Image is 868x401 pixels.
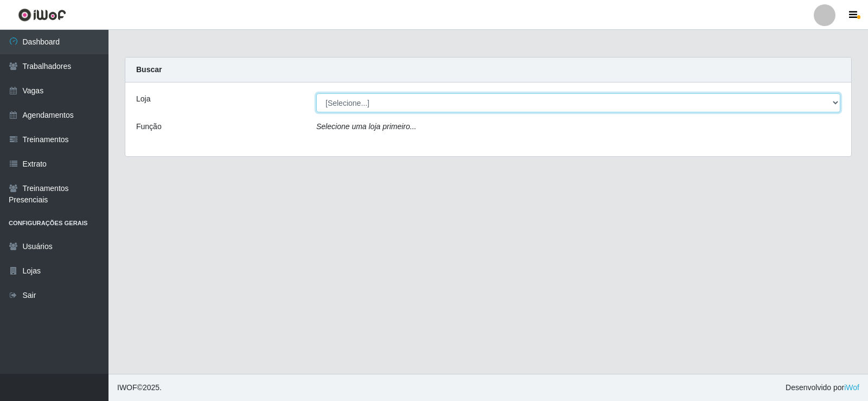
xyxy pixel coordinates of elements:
[18,8,66,22] img: CoreUI Logo
[136,121,162,132] label: Função
[316,122,416,131] i: Selecione uma loja primeiro...
[786,382,859,393] span: Desenvolvido por
[117,383,137,392] span: IWOF
[117,382,162,393] span: © 2025 .
[136,65,162,74] strong: Buscar
[136,93,150,105] label: Loja
[844,383,859,392] a: iWof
